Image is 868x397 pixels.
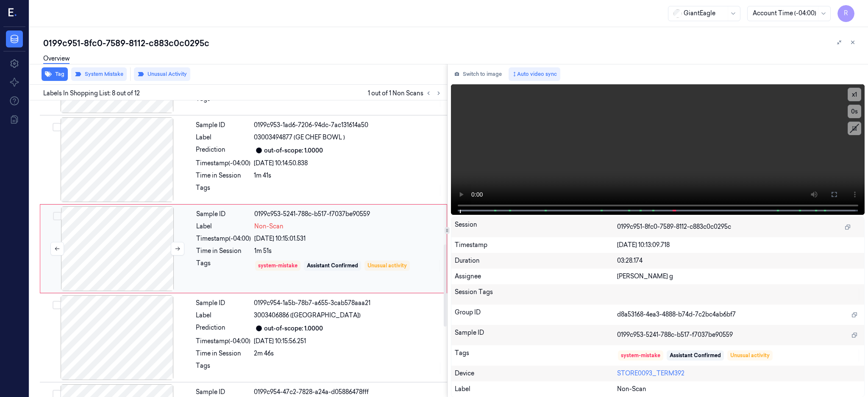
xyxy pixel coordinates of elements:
[196,311,250,320] div: Label
[254,234,442,243] div: [DATE] 10:15:01.531
[71,67,127,81] button: System Mistake
[455,272,617,281] div: Assignee
[254,159,442,168] div: [DATE] 10:14:50.838
[264,324,323,333] div: out-of-scope: 1.0000
[617,330,733,339] span: 0199c953-5241-788c-b517-f7037be90559
[455,241,617,250] div: Timestamp
[368,88,444,98] span: 1 out of 1 Non Scans
[455,256,617,265] div: Duration
[196,145,250,155] div: Prediction
[254,222,284,231] span: Non-Scan
[617,369,861,378] div: STORE0093_TERM392
[617,256,861,265] div: 03:28.174
[617,385,646,394] span: Non-Scan
[196,259,251,272] div: Tags
[621,352,660,359] div: system-mistake
[455,385,617,394] div: Label
[451,67,505,81] button: Switch to image
[196,361,250,375] div: Tags
[307,262,358,269] div: Assistant Confirmed
[455,328,617,342] div: Sample ID
[837,5,854,22] button: R
[254,299,442,308] div: 0199c954-1a5b-78b7-a655-3cab578aaa21
[53,301,61,309] button: Select row
[196,159,250,168] div: Timestamp (-04:00)
[848,105,861,118] button: 0s
[254,388,442,397] div: 0199c954-47c2-7828-a24a-d05886478fff
[254,311,361,320] span: 3003406886 ([GEOGRAPHIC_DATA])
[254,247,442,255] div: 1m 51s
[617,222,731,231] span: 0199c951-8fc0-7589-8112-c883c0c0295c
[455,308,617,322] div: Group ID
[254,349,442,358] div: 2m 46s
[42,67,68,81] button: Tag
[254,337,442,346] div: [DATE] 10:15:56.251
[264,146,323,155] div: out-of-scope: 1.0000
[53,123,61,131] button: Select row
[196,388,250,397] div: Sample ID
[455,369,617,378] div: Device
[196,121,250,130] div: Sample ID
[617,241,861,250] div: [DATE] 10:13:09.718
[134,67,190,81] button: Unusual Activity
[196,323,250,333] div: Prediction
[509,67,560,81] button: Auto video sync
[196,337,250,346] div: Timestamp (-04:00)
[196,94,250,108] div: Tags
[617,310,736,319] span: d8a53168-4ea3-4888-b74d-7c2bc4ab6bf7
[254,171,442,180] div: 1m 41s
[196,210,251,219] div: Sample ID
[196,183,250,197] div: Tags
[196,133,250,142] div: Label
[196,222,251,231] div: Label
[730,352,770,359] div: Unusual activity
[43,37,861,49] div: 0199c951-8fc0-7589-8112-c883c0c0295c
[43,54,70,64] a: Overview
[254,133,345,142] span: 03003494877 (GE CHEF BOWL )
[196,171,250,180] div: Time in Session
[254,121,442,130] div: 0199c953-1ad6-7206-94dc-7ac131614a50
[455,349,617,362] div: Tags
[367,262,407,269] div: Unusual activity
[196,247,251,255] div: Time in Session
[43,89,140,98] span: Labels In Shopping List: 8 out of 12
[670,352,721,359] div: Assistant Confirmed
[258,262,298,269] div: system-mistake
[455,288,617,301] div: Session Tags
[617,272,861,281] div: [PERSON_NAME] g
[254,210,442,219] div: 0199c953-5241-788c-b517-f7037be90559
[196,299,250,308] div: Sample ID
[196,234,251,243] div: Timestamp (-04:00)
[53,212,61,220] button: Select row
[196,349,250,358] div: Time in Session
[848,88,861,101] button: x1
[455,220,617,234] div: Session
